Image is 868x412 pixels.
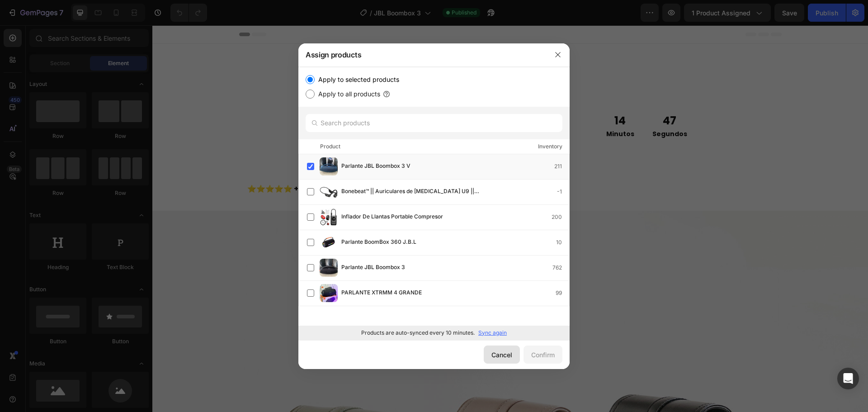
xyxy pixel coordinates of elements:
[315,74,399,85] label: Apply to selected products
[554,162,569,171] div: 211
[320,208,338,226] img: product-img
[556,238,569,247] div: 10
[95,157,621,170] p: ⭐️⭐️⭐️⭐️⭐️ +100.000 [DEMOGRAPHIC_DATA] satisfechos en todo el país.
[341,161,410,171] span: Parlante JBL Boombox 3 V
[341,288,422,298] span: PARLANTE XTRMM 4 GRANDE
[320,183,338,201] img: product-img
[484,346,520,364] button: Cancel
[837,368,859,389] div: Open Intercom Messenger
[454,103,482,114] p: Minutos
[320,142,340,151] div: Product
[306,114,562,132] input: Search products
[478,329,507,337] p: Sync again
[454,88,482,103] div: 14
[500,103,535,114] p: Segundos
[320,157,338,175] img: product-img
[552,263,569,272] div: 762
[341,237,416,247] span: Parlante BoomBox 360 J.B.L
[320,259,338,277] img: product-img
[341,187,499,197] span: Bonebeat™ || Auriculares de [MEDICAL_DATA] U9 || [GEOGRAPHIC_DATA]: 1.1
[524,346,562,364] button: Confirm
[320,284,338,302] img: product-img
[341,212,443,222] span: Inflador De Llantas Portable Compresor
[531,350,555,360] div: Confirm
[491,350,512,360] div: Cancel
[315,89,380,99] label: Apply to all products
[538,142,562,151] div: Inventory
[361,329,475,337] p: Products are auto-synced every 10 minutes.
[87,86,356,142] h2: OFERTA PREMIUM POR TIEMPO LIMITADO
[500,88,535,103] div: 47
[552,213,569,222] div: 200
[557,187,569,196] div: -1
[298,67,570,340] div: />
[341,263,405,273] span: Parlante JBL Boombox 3
[556,289,569,298] div: 99
[298,43,546,66] div: Assign products
[320,233,338,251] img: product-img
